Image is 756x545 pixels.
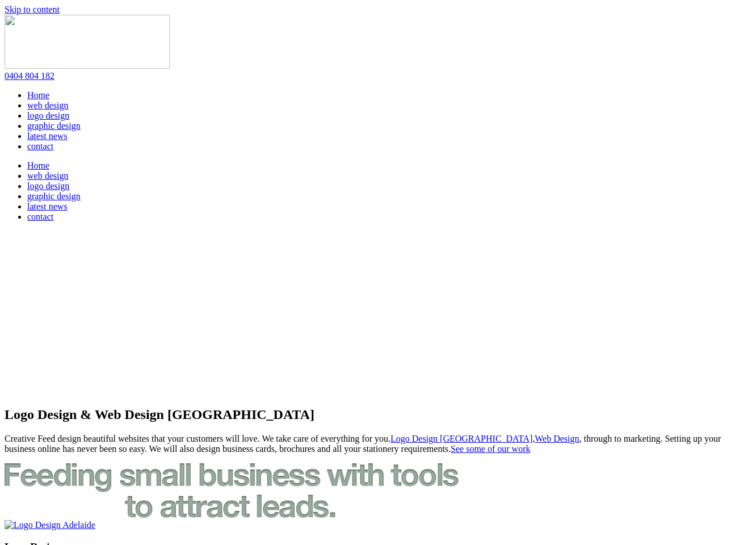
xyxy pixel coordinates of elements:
[5,520,95,530] img: Logo Design Adelaide
[27,121,81,131] a: graphic design
[27,212,53,221] a: contact
[27,161,49,170] a: Home
[390,434,532,443] a: Logo Design [GEOGRAPHIC_DATA]
[27,171,68,181] a: web design
[27,191,81,201] a: graphic design
[451,444,530,454] a: See some of our work
[5,71,54,81] a: 0404 804 182
[27,181,69,191] a: logo design
[27,100,68,110] a: web design
[5,407,751,422] h1: Logo Design & Web Design [GEOGRAPHIC_DATA]
[535,434,579,443] a: Web Design
[5,90,751,152] nav: Menu
[27,202,68,211] a: latest news
[5,434,751,454] p: Creative Feed design beautiful websites that your customers will love. We take care of everything...
[27,141,53,151] a: contact
[5,5,60,14] a: Skip to content
[27,111,69,120] a: logo design
[5,231,751,396] div: Image Carousel
[27,131,68,141] a: latest news
[27,90,49,100] a: Home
